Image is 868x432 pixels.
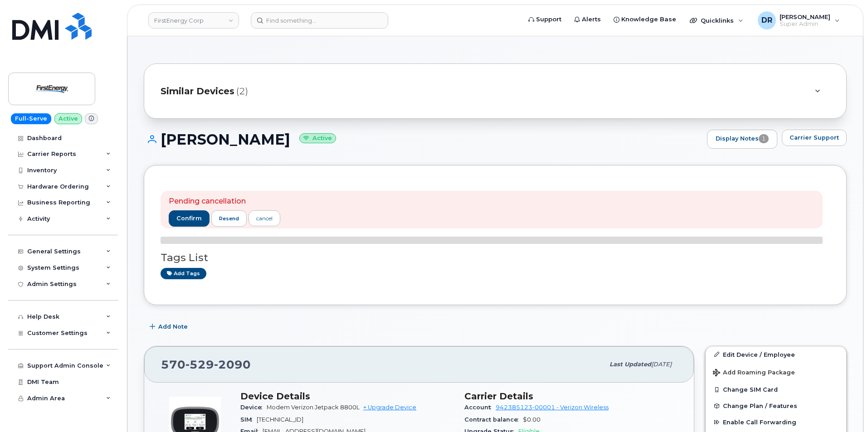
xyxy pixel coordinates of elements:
[713,369,795,378] span: Add Roaming Package
[363,404,416,411] a: + Upgrade Device
[176,214,202,223] span: confirm
[723,403,797,409] span: Change Plan / Features
[464,391,678,402] h3: Carrier Details
[759,134,769,143] span: 1
[464,416,523,423] span: Contract balance
[240,416,257,423] span: SIM
[256,214,273,223] div: cancel
[257,416,303,423] span: [TECHNICAL_ID]
[790,133,839,142] span: Carrier Support
[706,381,846,398] button: Change SIM Card
[211,210,247,227] button: resend
[706,414,846,430] button: Enable Call Forwarding
[706,346,846,363] a: Edit Device / Employee
[144,319,195,335] button: Add Note
[464,404,496,411] span: Account
[299,133,336,144] small: Active
[267,404,360,411] span: Modem Verizon Jetpack 8800L
[169,196,280,207] p: Pending cancellation
[161,268,206,279] a: Add tags
[219,215,239,222] span: resend
[782,130,847,146] button: Carrier Support
[249,210,280,226] a: cancel
[706,398,846,414] button: Change Plan / Features
[496,404,609,411] a: 942385123-00001 - Verizon Wireless
[240,404,267,411] span: Device
[706,363,846,381] button: Add Roaming Package
[161,85,234,98] span: Similar Devices
[610,361,651,368] span: Last updated
[161,252,830,263] h3: Tags List
[723,419,796,426] span: Enable Call Forwarding
[523,416,541,423] span: $0.00
[161,358,251,371] span: 570
[144,131,702,147] h1: [PERSON_NAME]
[214,358,251,371] span: 2090
[158,322,188,331] span: Add Note
[185,358,214,371] span: 529
[236,85,248,98] span: (2)
[651,361,672,368] span: [DATE]
[169,210,210,227] button: confirm
[707,130,777,149] a: Display Notes1
[240,391,454,402] h3: Device Details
